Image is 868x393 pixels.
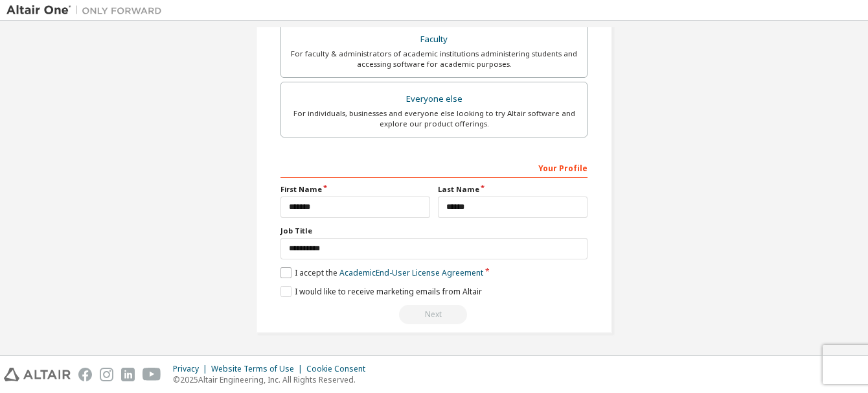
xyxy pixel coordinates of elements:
label: First Name [280,184,430,195]
img: altair_logo.svg [4,368,71,381]
img: youtube.svg [143,368,161,381]
label: I accept the [280,267,483,278]
img: linkedin.svg [121,368,135,381]
div: Privacy [173,364,211,374]
div: Cookie Consent [306,364,373,374]
a: Academic End-User License Agreement [339,267,483,278]
div: Read and acccept EULA to continue [280,305,588,324]
div: Everyone else [289,90,579,108]
div: Website Terms of Use [211,364,306,374]
div: Faculty [289,30,579,49]
div: For individuals, businesses and everyone else looking to try Altair software and explore our prod... [289,108,579,129]
label: Last Name [438,184,588,195]
p: © 2025 Altair Engineering, Inc. All Rights Reserved. [173,374,373,385]
label: Job Title [280,226,588,236]
div: For faculty & administrators of academic institutions administering students and accessing softwa... [289,49,579,69]
img: instagram.svg [100,368,113,381]
div: Your Profile [280,157,588,178]
img: facebook.svg [78,368,92,381]
label: I would like to receive marketing emails from Altair [280,286,482,297]
img: Altair One [6,4,168,17]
